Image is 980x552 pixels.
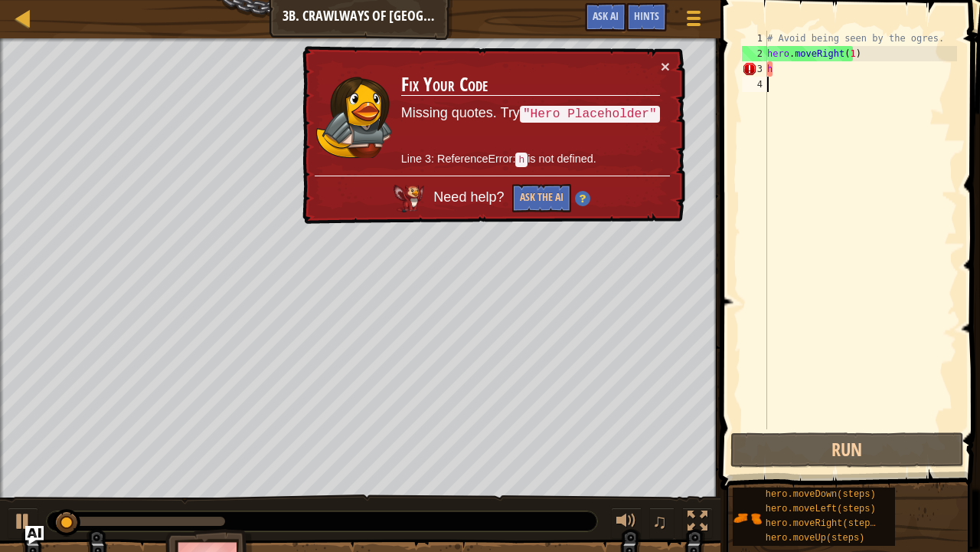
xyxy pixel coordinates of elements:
button: × [661,59,670,75]
button: Run [730,432,964,468]
img: AI [394,184,424,212]
div: 1 [742,31,767,46]
p: Line 3: ReferenceError: is not defined. [401,150,660,169]
h3: Fix Your Code [401,74,660,97]
span: hero.moveRight(steps) [766,518,881,529]
button: ♫ [649,508,675,539]
span: hero.moveDown(steps) [766,489,876,500]
button: Ask AI [585,3,626,31]
button: Toggle fullscreen [682,508,713,539]
button: Ask the AI [512,184,571,212]
div: 4 [742,77,767,92]
span: ♫ [652,510,668,533]
p: Missing quotes. Try [401,103,660,124]
span: Ask AI [593,8,619,23]
button: Ctrl + P: Play [8,508,38,539]
button: Adjust volume [611,508,642,539]
div: 3 [742,61,767,77]
code: h [515,153,528,167]
img: portrait.png [733,504,762,533]
img: Hint [575,191,590,206]
span: Hints [634,8,659,23]
span: hero.moveLeft(steps) [766,504,876,514]
img: duck_illia.png [315,74,393,159]
code: "Hero Placeholder" [520,106,660,123]
button: Ask AI [25,526,44,544]
div: 2 [742,46,767,61]
button: Show game menu [675,3,713,39]
span: hero.moveUp(steps) [766,533,865,544]
span: Need help? [433,189,508,205]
